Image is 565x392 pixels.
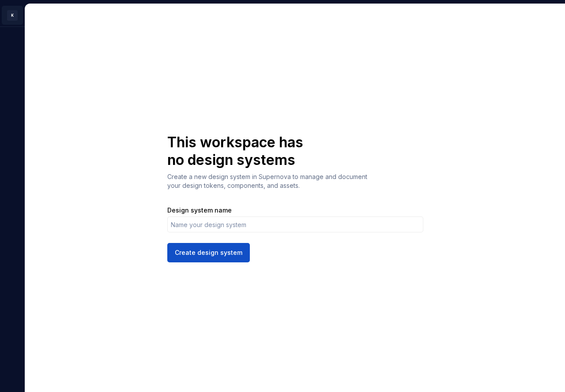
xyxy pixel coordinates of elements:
h1: This workspace has no design systems [167,134,321,169]
p: Create a new design system in Supernova to manage and document your design tokens, components, an... [167,172,372,190]
label: Design system name [167,206,232,215]
span: Create design system [175,248,242,257]
input: Name your design system [167,217,423,232]
button: Create design system [167,243,250,262]
div: K [7,10,18,21]
button: K [2,6,23,25]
